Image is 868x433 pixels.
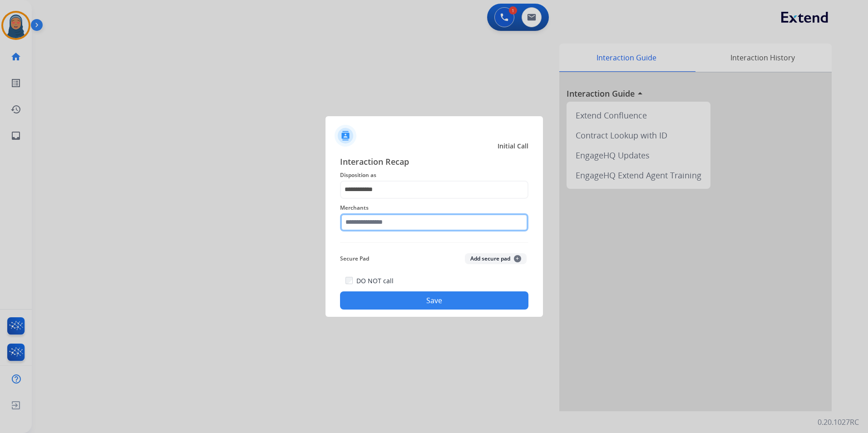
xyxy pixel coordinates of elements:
label: DO NOT call [356,276,394,285]
img: contactIcon [335,125,356,147]
img: contact-recap-line.svg [340,242,528,243]
span: Interaction Recap [340,155,528,170]
span: Secure Pad [340,253,369,264]
span: Disposition as [340,170,528,181]
span: Initial Call [498,142,528,151]
button: Save [340,291,528,310]
span: Merchants [340,202,528,213]
button: Add secure pad+ [465,253,527,264]
span: + [514,255,521,262]
p: 0.20.1027RC [818,417,859,428]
